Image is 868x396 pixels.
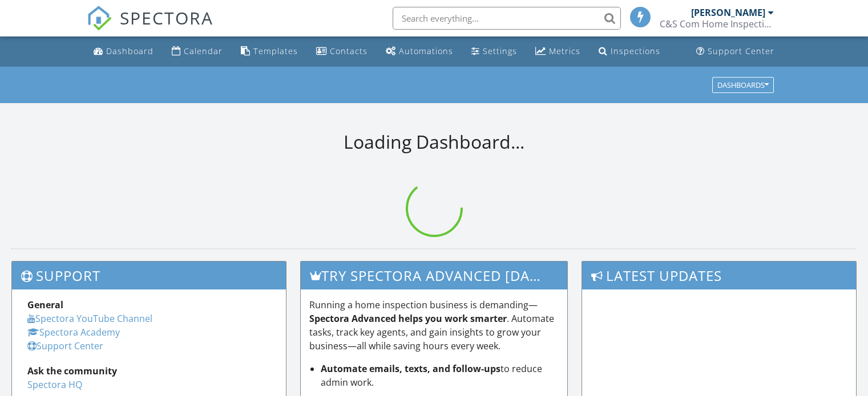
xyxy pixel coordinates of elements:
a: Settings [467,41,522,62]
div: Ask the community [27,364,271,378]
a: Spectora Academy [27,326,120,338]
strong: General [27,299,63,311]
div: Metrics [549,46,580,56]
strong: Spectora Advanced helps you work smarter [309,312,507,325]
h3: Support [12,262,286,289]
div: Templates [253,46,298,56]
h3: Latest Updates [582,262,856,289]
a: Spectora HQ [27,378,82,391]
button: Dashboards [712,77,774,93]
a: Support Center [27,340,103,352]
div: Automations [399,46,453,56]
h3: Try spectora advanced [DATE] [301,262,568,289]
a: Spectora YouTube Channel [27,312,152,325]
div: [PERSON_NAME] [691,7,765,18]
div: Calendar [184,46,223,56]
div: Settings [483,46,517,56]
a: Templates [236,41,302,62]
span: SPECTORA [120,6,213,30]
li: to reduce admin work. [321,362,559,389]
p: Running a home inspection business is demanding— . Automate tasks, track key agents, and gain ins... [309,298,559,353]
div: Support Center [708,46,774,56]
a: Contacts [312,41,372,62]
div: Inspections [611,46,660,56]
div: Dashboard [106,46,154,56]
a: Calendar [167,41,227,62]
strong: Automate emails, texts, and follow-ups [321,362,500,375]
a: Inspections [594,41,665,62]
a: Support Center [692,41,779,62]
a: Automations (Basic) [381,41,458,62]
div: Contacts [330,46,368,56]
div: Dashboards [717,81,769,89]
a: Dashboard [89,41,158,62]
a: SPECTORA [87,15,213,39]
div: C&S Com Home Inspections [660,18,774,30]
a: Metrics [531,41,585,62]
input: Search everything... [393,7,621,30]
img: The Best Home Inspection Software - Spectora [87,6,112,31]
